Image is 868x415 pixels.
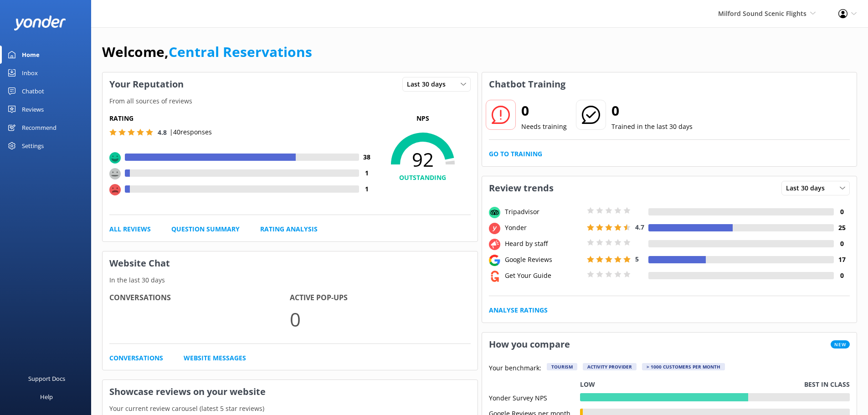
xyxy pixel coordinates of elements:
p: | 40 responses [169,127,212,137]
h5: Rating [109,113,375,123]
h1: Welcome, [102,41,312,63]
h3: Website Chat [103,251,478,275]
div: Google Reviews [503,255,585,265]
div: Home [22,46,40,64]
a: All Reviews [109,224,151,234]
div: Support Docs [28,369,65,388]
div: Heard by staff [503,239,585,249]
h4: 38 [359,152,375,162]
p: Needs training [521,122,567,132]
span: Last 30 days [786,183,830,193]
h4: OUTSTANDING [375,173,471,183]
h4: 17 [834,255,850,265]
div: Tripadvisor [503,207,585,217]
p: Your current review carousel (latest 5 star reviews) [103,404,478,414]
div: Tourism [547,363,577,370]
div: Inbox [22,64,38,82]
h4: 1 [359,168,375,178]
div: Chatbot [22,82,44,100]
h3: Your Reputation [103,72,190,96]
p: Your benchmark: [489,363,541,374]
div: Activity Provider [583,363,637,370]
div: Settings [22,137,44,155]
h4: Active Pop-ups [290,292,470,304]
span: 92 [375,148,471,171]
span: 4.8 [158,128,167,137]
h3: Chatbot Training [482,72,572,96]
h2: 0 [611,100,693,122]
h4: 25 [834,223,850,233]
span: Last 30 days [407,79,451,89]
span: New [831,340,850,348]
h4: Conversations [109,292,290,304]
span: 4.7 [635,223,644,231]
span: Milford Sound Scenic Flights [718,9,806,18]
h4: 1 [359,184,375,194]
a: Central Reservations [169,42,312,61]
p: In the last 30 days [103,275,478,285]
p: 0 [290,304,470,334]
h4: 0 [834,271,850,281]
p: From all sources of reviews [103,96,478,106]
div: Recommend [22,118,56,137]
div: Get Your Guide [503,271,585,281]
a: Question Summary [171,224,240,234]
h3: Showcase reviews on your website [103,380,478,404]
h3: Review trends [482,176,560,200]
h4: 0 [834,239,850,249]
a: Analyse Ratings [489,305,548,315]
a: Rating Analysis [260,224,318,234]
p: Trained in the last 30 days [611,122,693,132]
span: 5 [635,255,639,263]
p: Best in class [804,379,850,389]
div: Reviews [22,100,44,118]
h2: 0 [521,100,567,122]
div: Yonder Survey NPS [489,393,580,401]
div: > 1000 customers per month [642,363,725,370]
h3: How you compare [482,333,577,356]
h4: 0 [834,207,850,217]
a: Conversations [109,353,163,363]
p: Low [580,379,595,389]
a: Go to Training [489,149,542,159]
p: NPS [375,113,471,123]
div: Yonder [503,223,585,233]
img: yonder-white-logo.png [14,15,66,31]
a: Website Messages [184,353,246,363]
div: Help [40,388,53,406]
